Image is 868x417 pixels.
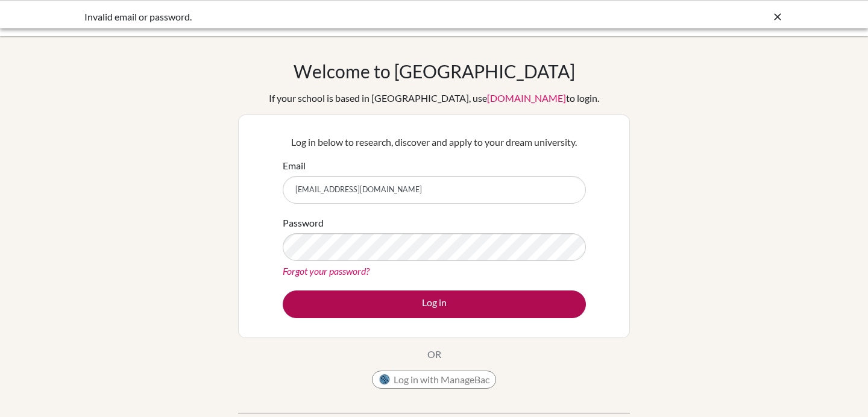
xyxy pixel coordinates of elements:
label: Password [283,216,324,230]
label: Email [283,158,306,173]
a: [DOMAIN_NAME] [487,92,566,104]
div: If your school is based in [GEOGRAPHIC_DATA], use to login. [269,91,599,105]
button: Log in with ManageBac [372,371,496,389]
div: Invalid email or password. [84,10,603,24]
h1: Welcome to [GEOGRAPHIC_DATA] [294,60,575,82]
a: Forgot your password? [283,265,370,277]
button: Log in [283,290,586,318]
p: Log in below to research, discover and apply to your dream university. [283,135,586,149]
p: OR [427,347,441,362]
